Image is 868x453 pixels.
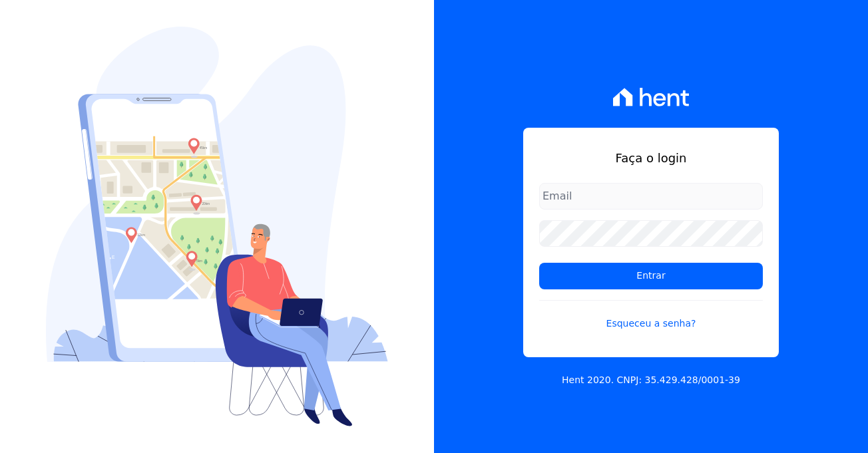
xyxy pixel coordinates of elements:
[539,149,763,167] h1: Faça o login
[539,300,763,331] a: Esqueceu a senha?
[46,27,388,426] img: Login
[562,373,740,387] p: Hent 2020. CNPJ: 35.429.428/0001-39
[539,263,763,289] input: Entrar
[539,183,763,210] input: Email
